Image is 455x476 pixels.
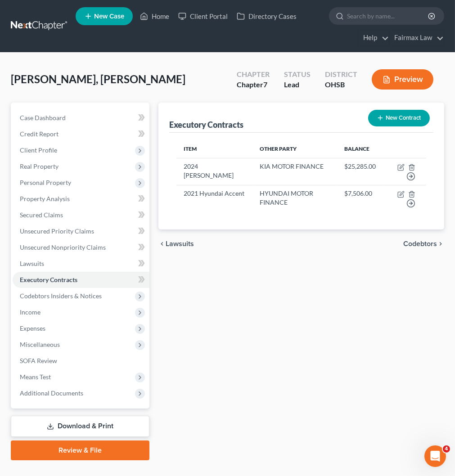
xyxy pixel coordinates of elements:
[13,223,149,239] a: Unsecured Priority Claims
[20,195,70,202] span: Property Analysis
[443,445,450,453] span: 4
[13,256,149,272] a: Lawsuits
[158,240,194,247] button: chevron_left Lawsuits
[13,110,149,126] a: Case Dashboard
[176,158,253,185] td: 2024 [PERSON_NAME]
[20,146,57,154] span: Client Profile
[390,30,444,46] a: Fairmax Law
[284,80,311,90] div: Lead
[20,389,83,397] span: Additional Documents
[372,69,433,90] button: Preview
[94,13,124,20] span: New Case
[11,72,185,85] span: [PERSON_NAME], [PERSON_NAME]
[325,69,357,80] div: District
[20,162,59,170] span: Real Property
[359,30,389,46] a: Help
[13,191,149,207] a: Property Analysis
[263,80,267,89] span: 7
[237,80,270,90] div: Chapter
[20,114,66,121] span: Case Dashboard
[169,119,243,130] div: Executory Contracts
[20,211,63,219] span: Secured Claims
[176,140,253,158] th: Item
[237,69,270,80] div: Chapter
[252,158,337,185] td: KIA MOTOR FINANCE
[20,276,77,283] span: Executory Contracts
[20,179,71,186] span: Personal Property
[437,240,444,247] i: chevron_right
[403,240,444,247] button: Codebtors chevron_right
[232,8,301,24] a: Directory Cases
[347,8,429,24] input: Search by name...
[20,130,59,138] span: Credit Report
[20,292,102,300] span: Codebtors Insiders & Notices
[158,240,166,247] i: chevron_left
[20,357,57,364] span: SOFA Review
[284,69,311,80] div: Status
[20,260,44,267] span: Lawsuits
[135,8,174,24] a: Home
[13,207,149,223] a: Secured Claims
[20,341,60,348] span: Miscellaneous
[337,140,383,158] th: Balance
[403,240,437,247] span: Codebtors
[20,227,94,235] span: Unsecured Priority Claims
[13,126,149,142] a: Credit Report
[11,440,149,460] a: Review & File
[166,240,194,247] span: Lawsuits
[325,80,357,90] div: OHSB
[368,110,430,126] button: New Contract
[174,8,232,24] a: Client Portal
[20,243,106,251] span: Unsecured Nonpriority Claims
[337,158,383,185] td: $25,285.00
[13,353,149,369] a: SOFA Review
[252,140,337,158] th: Other Party
[20,324,45,332] span: Expenses
[252,185,337,211] td: HYUNDAI MOTOR FINANCE
[424,445,446,467] iframe: Intercom live chat
[337,185,383,211] td: $7,506.00
[11,416,149,437] a: Download & Print
[13,272,149,288] a: Executory Contracts
[176,185,253,211] td: 2021 Hyundai Accent
[13,239,149,256] a: Unsecured Nonpriority Claims
[20,373,51,381] span: Means Test
[20,308,41,316] span: Income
